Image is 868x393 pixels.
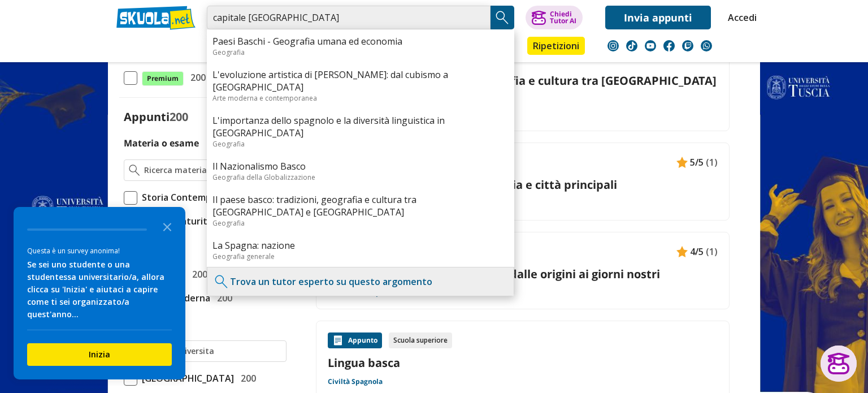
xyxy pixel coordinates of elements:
[328,266,718,282] a: Storia delle migrazioni europee: dalle origini ai giorni nostri
[204,37,255,57] a: Appunti
[212,114,509,139] a: L'importanza dello spagnolo e la diversità linguistica in [GEOGRAPHIC_DATA]
[682,40,693,51] img: twitch
[626,40,637,51] img: tiktok
[236,371,256,386] span: 200
[663,40,675,51] img: facebook
[212,139,509,149] div: Geografia
[328,73,718,103] a: Il paese basco: tradizioni, geografia e cultura tra [GEOGRAPHIC_DATA] e [GEOGRAPHIC_DATA]
[212,218,509,228] div: Geografia
[188,267,207,282] span: 200
[212,160,509,172] a: Il Nazionalismo Basco
[212,193,509,218] a: Il paese basco: tradizioni, geografia e cultura tra [GEOGRAPHIC_DATA] e [GEOGRAPHIC_DATA]
[607,40,619,51] img: instagram
[212,239,509,252] a: La Spagna: nazione
[328,355,718,370] a: Lingua basca
[124,109,188,124] label: Appunti
[137,190,242,205] span: Storia Contemporanea
[332,335,344,346] img: Appunti contenuto
[207,6,491,29] input: Cerca appunti, riassunti o versioni
[27,258,172,321] div: Se sei uno studente o una studentessa universitario/a, allora clicca su 'Inizia' e aiutaci a capi...
[389,332,452,348] div: Scuola superiore
[142,71,184,86] span: Premium
[212,93,509,103] div: Arte moderna e contemporanea
[144,165,281,176] input: Ricerca materia o esame
[212,291,232,305] span: 200
[170,109,188,124] span: 200
[230,275,432,288] a: Trova un tutor esperto su questo argomento
[144,346,281,357] input: Ricerca universita
[706,155,718,170] span: (1)
[137,371,234,386] span: [GEOGRAPHIC_DATA]
[491,6,514,29] button: Search Button
[14,207,185,379] div: Survey
[526,6,583,29] button: ChiediTutor AI
[27,343,172,366] button: Inizia
[701,40,712,51] img: WhatsApp
[129,165,140,176] img: Ricerca materia o esame
[494,9,511,26] img: Cerca appunti, riassunti o versioni
[212,35,509,47] a: Paesi Baschi - Geografia umana ed economia
[690,155,704,170] span: 5/5
[213,273,230,290] img: Trova un tutor esperto
[328,377,383,386] a: Civiltà Spagnola
[550,11,576,24] div: Chiedi Tutor AI
[690,244,704,259] span: 4/5
[212,172,509,182] div: Geografia della Globalizzazione
[706,244,718,259] span: (1)
[676,157,688,168] img: Appunti contenuto
[27,245,172,256] div: Questa è un survey anonima!
[328,177,718,192] a: Esplorando il Belgio: cultura, storia e città principali
[212,252,509,261] div: Geografia generale
[605,6,711,29] a: Invia appunti
[527,37,585,55] a: Ripetizioni
[212,68,509,93] a: L'evoluzione artistica di [PERSON_NAME]: dal cubismo a [GEOGRAPHIC_DATA]
[186,70,206,85] span: 200
[156,215,179,237] button: Close the survey
[645,40,656,51] img: youtube
[728,6,752,29] a: Accedi
[124,137,199,149] label: Materia o esame
[328,332,382,348] div: Appunto
[212,47,509,57] div: Geografia
[676,246,688,257] img: Appunti contenuto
